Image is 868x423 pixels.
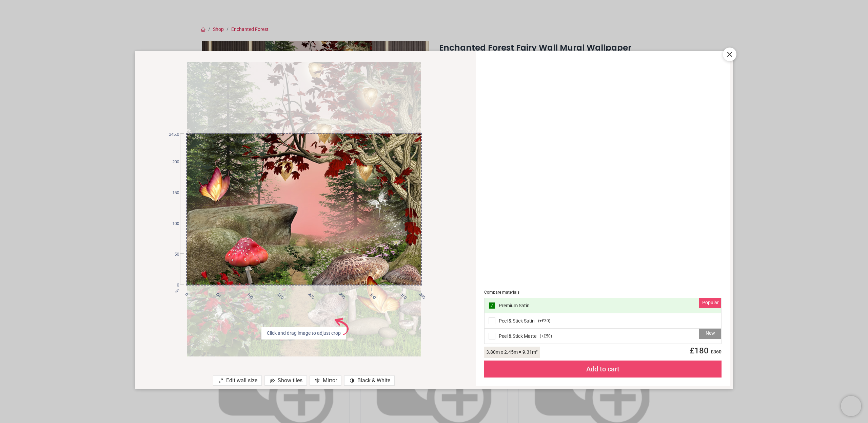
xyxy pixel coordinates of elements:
span: 50 [166,252,179,257]
div: Popular [699,298,721,308]
div: Add to cart [484,361,722,378]
span: £ 360 [709,349,722,354]
span: 100 [166,221,179,227]
span: 50 [215,292,219,296]
span: 100 [245,292,250,296]
span: ( +£50 ) [540,333,552,339]
span: 150 [276,292,281,296]
span: 200 [166,159,179,165]
span: 245.0 [166,132,179,137]
span: 150 [166,190,179,196]
div: Black & White [344,375,395,386]
span: cm [174,288,180,294]
span: ✓ [490,303,494,308]
div: Mirror [310,375,341,386]
iframe: Brevo live chat [841,396,861,416]
div: New [699,329,721,339]
span: 300 [369,292,373,296]
div: Compare materials [484,290,722,295]
span: Click and drag image to adjust crop [264,330,343,337]
span: 350 [399,292,403,296]
span: ( +£30 ) [538,318,550,324]
span: £ 180 [686,346,722,355]
span: 0 [166,282,179,288]
span: 200 [307,292,311,296]
span: 0 [184,292,189,296]
div: Edit wall size [213,375,262,386]
div: Show tiles [264,375,307,386]
div: Peel & Stick Matte [485,329,721,344]
span: 250 [338,292,342,296]
div: Premium Satin [485,298,721,313]
span: 380 [418,292,422,296]
div: 3.80 m x 2.45 m = 9.31 m² [484,347,540,358]
div: Peel & Stick Satin [485,313,721,329]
